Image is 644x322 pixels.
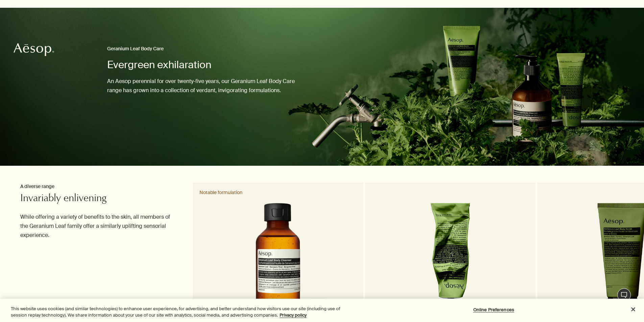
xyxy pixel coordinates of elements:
[20,212,177,240] p: While offering a variety of benefits to the skin, all members of the Geranium Leaf family offer a...
[12,41,56,60] a: Aesop
[20,192,177,206] h2: Invariably enlivening
[626,302,641,317] button: Close
[107,45,295,53] h2: Geranium Leaf Body Care
[280,312,307,318] a: More information about your privacy, opens in a new tab
[107,77,295,95] p: An Aesop perennial for over twenty-five years, our Geranium Leaf Body Care range has grown into a...
[11,305,354,319] div: This website uses cookies (and similar technologies) to enhance user experience, for advertising,...
[107,58,295,72] h1: Evergreen exhilaration
[14,43,54,56] svg: Aesop
[20,183,177,191] h3: A diverse range
[617,288,631,302] button: Live Assistance
[473,303,515,317] button: Online Preferences, Opens the preference center dialog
